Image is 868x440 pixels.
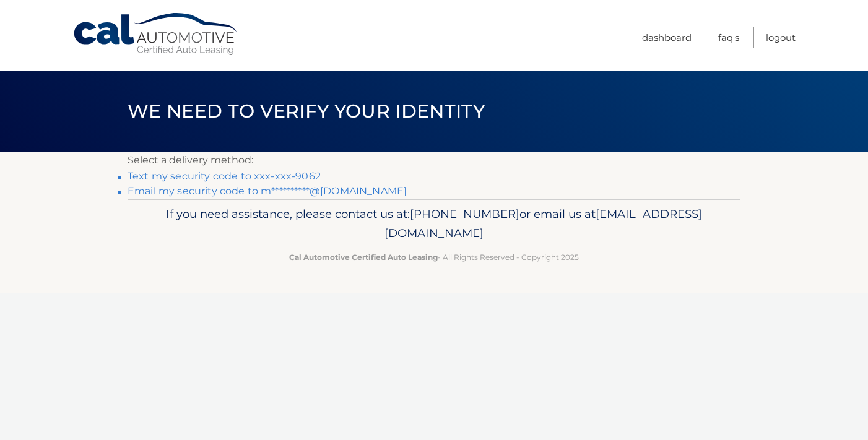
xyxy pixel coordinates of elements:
[128,170,321,182] a: Text my security code to xxx-xxx-9062
[289,252,438,262] strong: Cal Automotive Certified Auto Leasing
[136,204,732,244] p: If you need assistance, please contact us at: or email us at
[410,207,519,221] span: [PHONE_NUMBER]
[128,185,407,197] a: Email my security code to m**********@[DOMAIN_NAME]
[72,12,240,56] a: Cal Automotive
[128,100,485,123] span: We need to verify your identity
[718,27,739,48] a: FAQ's
[136,251,732,264] p: - All Rights Reserved - Copyright 2025
[642,27,692,48] a: Dashboard
[128,152,740,169] p: Select a delivery method:
[766,27,796,48] a: Logout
